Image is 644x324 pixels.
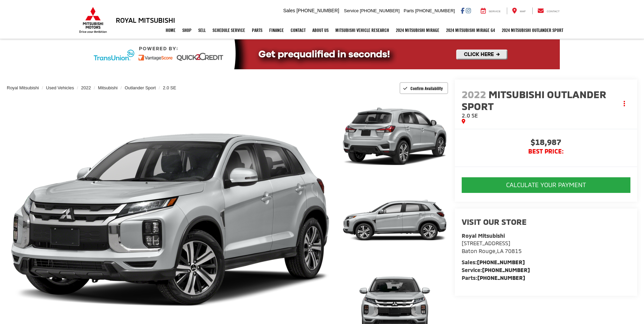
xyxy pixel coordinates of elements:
span: Contact [547,10,559,13]
a: Finance [266,22,287,39]
span: LA [497,248,503,254]
span: dropdown dots [624,101,625,106]
a: 2024 Mitsubishi Outlander SPORT [498,22,567,39]
a: Used Vehicles [46,85,74,90]
a: Royal Mitsubishi [7,85,39,90]
a: [PHONE_NUMBER] [482,267,530,273]
a: Instagram: Click to visit our Instagram page [466,8,471,13]
a: 2024 Mitsubishi Mirage G4 [443,22,498,39]
span: [PHONE_NUMBER] [296,8,339,13]
a: Contact [532,7,565,14]
span: Sales [283,8,295,13]
h3: Royal Mitsubishi [116,16,175,24]
span: Service [344,8,358,13]
a: Facebook: Click to visit our Facebook page [461,8,464,13]
span: [PHONE_NUMBER] [360,8,400,13]
img: Mitsubishi [78,7,108,33]
a: [PHONE_NUMBER] [477,259,525,265]
a: [PHONE_NUMBER] [477,274,525,281]
a: Schedule Service: Opens in a new tab [209,22,249,39]
span: Map [520,10,526,13]
a: Contact [287,22,309,39]
a: Outlander Sport [125,85,156,90]
a: 2022 [81,85,91,90]
span: Mitsubishi Outlander Sport [462,88,606,112]
img: 2022 Mitsubishi Outlander Sport 2.0 SE [340,95,449,177]
a: Service [476,7,506,14]
strong: Royal Mitsubishi [462,232,505,239]
span: BEST PRICE: [462,148,630,155]
a: Shop [179,22,195,39]
span: Baton Rouge [462,248,495,254]
a: Sell [195,22,209,39]
span: 2022 [462,88,486,100]
a: 2.0 SE [163,85,176,90]
a: Mitsubishi Vehicle Research [332,22,392,39]
span: Confirm Availability [410,86,443,91]
a: About Us [309,22,332,39]
button: Confirm Availability [400,82,448,94]
a: 2024 Mitsubishi Mirage [392,22,443,39]
strong: Sales: [462,259,525,265]
button: CALCULATE YOUR PAYMENT [462,177,630,193]
span: $18,987 [462,138,630,148]
span: Service [489,10,501,13]
a: Map [507,7,531,14]
a: Expand Photo 1 [341,96,448,177]
a: Home [162,22,179,39]
span: [STREET_ADDRESS] [462,240,510,246]
a: [STREET_ADDRESS] Baton Rouge,LA 70815 [462,240,522,254]
span: , [462,248,522,254]
span: 70815 [505,248,522,254]
a: Parts: Opens in a new tab [249,22,266,39]
button: Actions [619,98,630,110]
a: Expand Photo 2 [341,180,448,260]
span: Parts [404,8,414,13]
h2: Visit our Store [462,217,630,226]
span: [PHONE_NUMBER] [415,8,455,13]
strong: Parts: [462,274,525,281]
span: 2.0 SE [462,112,478,119]
a: Mitsubishi [98,85,118,90]
strong: Service: [462,267,530,273]
img: Quick2Credit [85,39,560,69]
img: 2022 Mitsubishi Outlander Sport 2.0 SE [340,179,449,261]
